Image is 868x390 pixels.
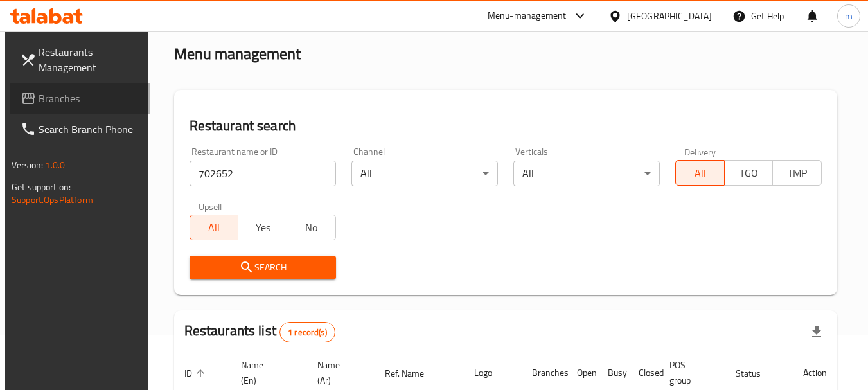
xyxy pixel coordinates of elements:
[39,91,140,106] span: Branches
[244,218,282,237] span: Yes
[627,9,712,23] div: [GEOGRAPHIC_DATA]
[184,321,335,342] h2: Restaurants list
[184,366,209,381] span: ID
[12,191,93,208] a: Support.OpsPlatform
[12,157,43,173] span: Version:
[730,164,768,182] span: TGO
[174,44,301,64] h2: Menu management
[241,357,292,388] span: Name (En)
[279,322,335,342] div: Total records count
[199,202,222,211] label: Upsell
[736,366,777,381] span: Status
[238,215,287,240] button: Yes
[801,317,832,348] div: Export file
[292,218,331,237] span: No
[845,9,853,23] span: m
[12,179,71,195] span: Get support on:
[317,357,359,388] span: Name (Ar)
[39,121,140,137] span: Search Branch Phone
[724,160,774,186] button: TGO
[385,366,441,381] span: Ref. Name
[513,161,660,186] div: All
[287,215,336,240] button: No
[351,161,498,186] div: All
[190,256,336,279] button: Search
[10,37,150,83] a: Restaurants Management
[190,116,822,136] h2: Restaurant search
[778,164,817,182] span: TMP
[200,260,326,276] span: Search
[190,161,336,186] input: Search for restaurant name or ID..
[190,215,239,240] button: All
[772,160,822,186] button: TMP
[39,44,140,75] span: Restaurants Management
[195,218,234,237] span: All
[280,326,335,339] span: 1 record(s)
[10,83,150,114] a: Branches
[684,147,716,156] label: Delivery
[45,157,65,173] span: 1.0.0
[488,8,567,24] div: Menu-management
[675,160,725,186] button: All
[681,164,720,182] span: All
[10,114,150,145] a: Search Branch Phone
[669,357,710,388] span: POS group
